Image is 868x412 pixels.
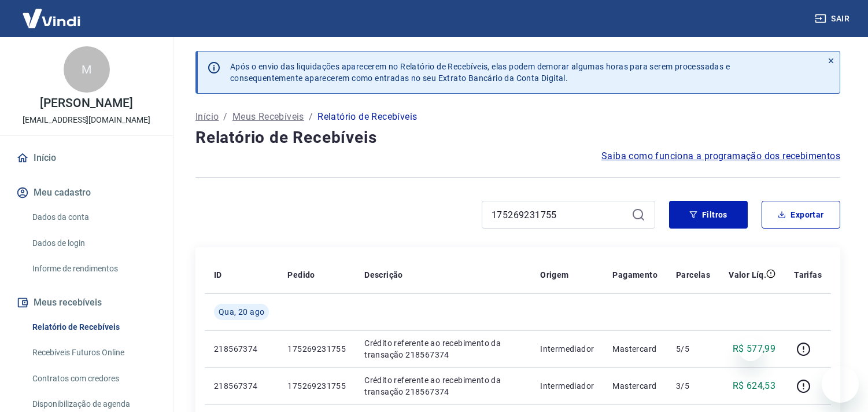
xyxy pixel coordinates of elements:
[40,97,132,109] p: [PERSON_NAME]
[28,231,159,255] a: Dados de login
[317,110,417,124] p: Relatório de Recebíveis
[762,201,840,229] button: Exportar
[676,269,710,281] p: Parcelas
[28,205,159,229] a: Dados da conta
[28,341,159,365] a: Recebíveis Futuros Online
[612,269,658,281] p: Pagamento
[28,315,159,339] a: Relatório de Recebíveis
[195,126,840,149] h4: Relatório de Recebíveis
[729,269,766,281] p: Valor Líq.
[230,61,730,84] p: Após o envio das liquidações aparecerem no Relatório de Recebíveis, elas podem demorar algumas ho...
[28,257,159,281] a: Informe de rendimentos
[739,338,762,361] iframe: Fechar mensagem
[28,367,159,391] a: Contratos com credores
[676,343,710,355] p: 5/5
[364,337,522,360] p: Crédito referente ao recebimento da transação 218567374
[822,366,859,403] iframe: Botão para abrir a janela de mensagens
[676,380,710,392] p: 3/5
[612,343,658,355] p: Mastercard
[540,380,594,392] p: Intermediador
[14,180,159,205] button: Meu cadastro
[214,380,269,392] p: 218567374
[540,269,568,281] p: Origem
[214,343,269,355] p: 218567374
[232,110,304,124] a: Meus Recebíveis
[14,290,159,315] button: Meus recebíveis
[612,380,658,392] p: Mastercard
[733,342,776,356] p: R$ 577,99
[195,110,219,124] a: Início
[364,269,403,281] p: Descrição
[287,269,315,281] p: Pedido
[287,380,346,392] p: 175269231755
[14,1,89,36] img: Vindi
[492,206,627,223] input: Busque pelo número do pedido
[287,343,346,355] p: 175269231755
[309,110,313,124] p: /
[64,46,110,93] div: M
[14,145,159,171] a: Início
[214,269,222,281] p: ID
[23,114,150,126] p: [EMAIL_ADDRESS][DOMAIN_NAME]
[364,374,522,398] p: Crédito referente ao recebimento da transação 218567374
[794,269,822,281] p: Tarifas
[601,149,840,163] a: Saiba como funciona a programação dos recebimentos
[669,201,748,229] button: Filtros
[733,379,776,393] p: R$ 624,53
[812,8,854,30] button: Sair
[219,306,264,318] span: Qua, 20 ago
[540,343,594,355] p: Intermediador
[223,110,227,124] p: /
